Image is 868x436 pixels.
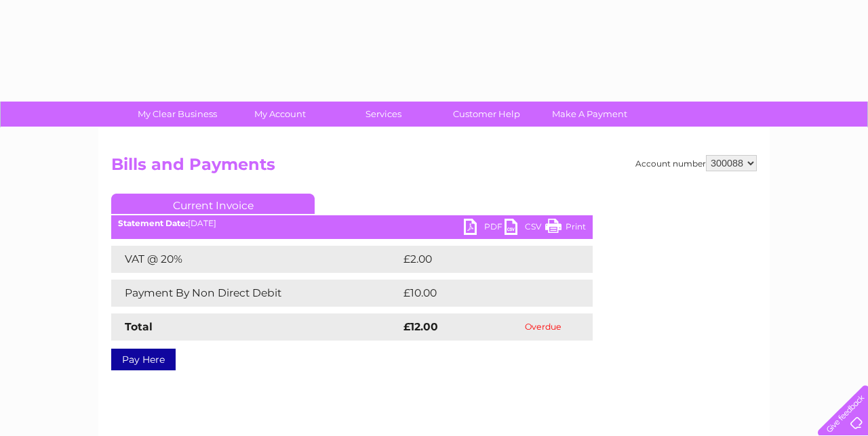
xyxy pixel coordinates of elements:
[111,280,400,307] td: Payment By Non Direct Debit
[111,194,315,214] a: Current Invoice
[464,219,505,238] a: PDF
[505,219,545,238] a: CSV
[400,246,561,273] td: £2.00
[328,102,439,127] a: Services
[431,102,542,127] a: Customer Help
[545,219,586,238] a: Print
[111,246,400,273] td: VAT @ 20%
[111,155,757,181] h2: Bills and Payments
[400,280,565,307] td: £10.00
[111,219,593,228] div: [DATE]
[111,349,176,370] a: Pay Here
[224,102,336,127] a: My Account
[534,102,646,127] a: Make A Payment
[118,218,188,228] b: Statement Date:
[125,320,153,333] strong: Total
[403,320,438,333] strong: £12.00
[635,155,757,171] div: Account number
[494,313,593,341] td: Overdue
[121,102,233,127] a: My Clear Business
